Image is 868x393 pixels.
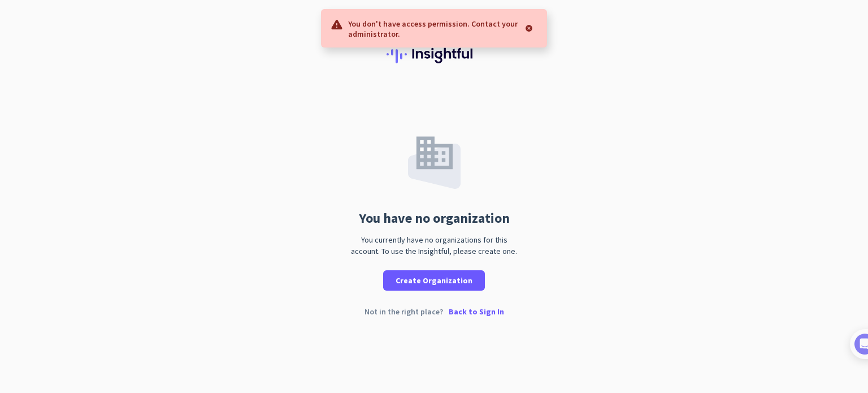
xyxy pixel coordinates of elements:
div: You currently have no organizations for this account. To use the Insightful, please create one. [346,234,522,257]
img: Insightful [387,45,481,63]
button: Create Organization [383,270,485,291]
span: Create Organization [396,275,472,286]
p: Back to Sign In [449,308,504,316]
p: You don't have access permission. Contact your administrator. [348,18,520,39]
div: You have no organization [359,211,510,225]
